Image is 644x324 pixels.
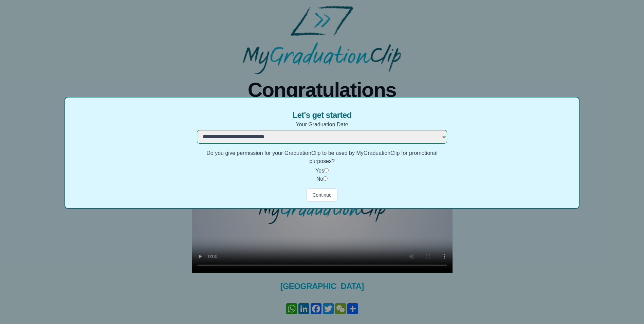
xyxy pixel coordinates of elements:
span: Let's get started [292,110,351,121]
label: No [316,176,323,182]
label: Your Graduation Date [197,121,447,129]
label: Do you give permission for your GraduationClip to be used by MyGraduationClip for promotional pur... [197,149,447,165]
label: Yes [315,168,324,174]
button: Continue [307,188,337,201]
